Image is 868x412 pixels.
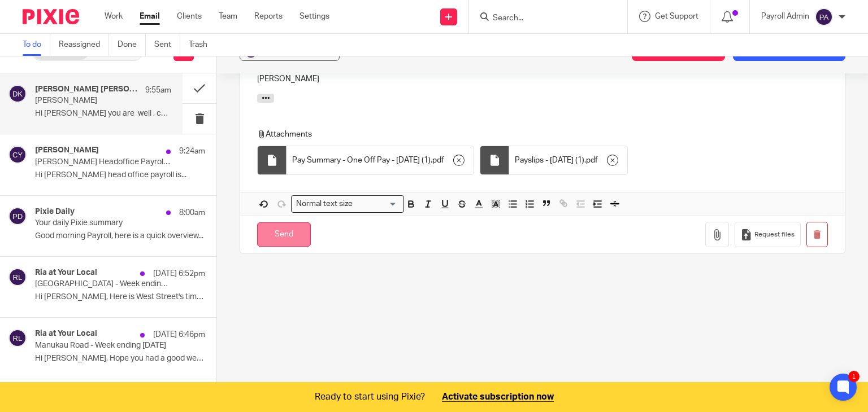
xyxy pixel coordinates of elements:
a: 021 502 538 [71,100,117,109]
span: pdf [432,155,444,166]
p: 8:00am [179,207,205,218]
p: Attachments [257,129,811,140]
span: Request files [754,230,795,239]
a: 09 634 5015 [11,100,57,109]
a: Done [118,34,146,56]
p: Manukau Road - Week ending [DATE] [35,341,171,350]
p: Hi [PERSON_NAME], Hope you had a good weekend. ... [35,354,205,363]
p: Payroll Admin [761,11,809,22]
h4: [PERSON_NAME] [PERSON_NAME] [35,85,140,94]
a: To do [23,34,50,56]
p: [PERSON_NAME] [257,73,828,85]
span: pdf [586,155,598,166]
p: [DATE] 6:52pm [153,268,205,279]
img: svg%3E [8,85,27,103]
img: svg%3E [8,146,27,164]
a: Reports [254,11,283,22]
span: Pay Summary - One Off Pay - [DATE] (1) [292,155,431,166]
span: M: [59,100,68,109]
span: Get Support [655,12,698,20]
span: well , can we pay [PERSON_NAME] and [PERSON_NAME] [DATE] from the last weeks time sheet please . [47,12,419,21]
button: Request files [735,222,800,247]
p: Hi [PERSON_NAME] head office payroll is... [35,170,205,180]
a: Trash [189,34,216,56]
p: [GEOGRAPHIC_DATA] - Week ending [DATE] [35,279,171,289]
span: Payslips - [DATE] (1) [515,155,584,166]
h4: Pixie Daily [35,207,75,217]
div: Search for option [291,195,404,213]
a: Outlook for iOS [12,70,66,79]
a: Sent [154,34,180,56]
h4: Ria at Your Local [35,268,97,278]
p: 9:55am [145,85,171,96]
a: Work [105,11,123,22]
a: Team [219,11,237,22]
input: Search [492,14,593,24]
a: Clients [177,11,202,22]
p: [DATE] 6:46pm [153,329,205,340]
p: Your daily Pixie summary [35,218,171,228]
img: svg%3E [8,329,27,347]
a: Reassigned [59,34,109,56]
a: [DOMAIN_NAME] [16,115,83,124]
img: svg%3E [8,207,27,225]
p: Good morning Payroll, here is a quick overview... [35,231,205,241]
td: | [57,100,59,110]
p: 9:24am [179,146,205,157]
p: Hi [PERSON_NAME], Here is West Street's time sheets.... [35,292,205,302]
a: Settings [300,11,329,22]
div: 1 [848,371,860,382]
img: svg%3E [8,268,27,286]
input: Send [257,222,311,247]
img: Pixie [23,9,79,24]
img: svg%3E [815,8,833,26]
p: Hi [PERSON_NAME] you are well , can... [35,109,171,119]
span: Normal text size [294,198,355,210]
div: . [287,146,474,174]
td: Driving Miss Daisy NZ Ltd [219,90,315,100]
a: Email [140,11,160,22]
h4: [PERSON_NAME] [35,146,99,155]
div: . [509,146,627,174]
h4: Ria at Your Local [35,329,97,339]
td: , [217,90,219,100]
input: Search for option [357,198,397,210]
p: [PERSON_NAME] Headoffice Payroll - Week ending [DATE] [35,157,171,167]
p: [PERSON_NAME] [35,96,144,106]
